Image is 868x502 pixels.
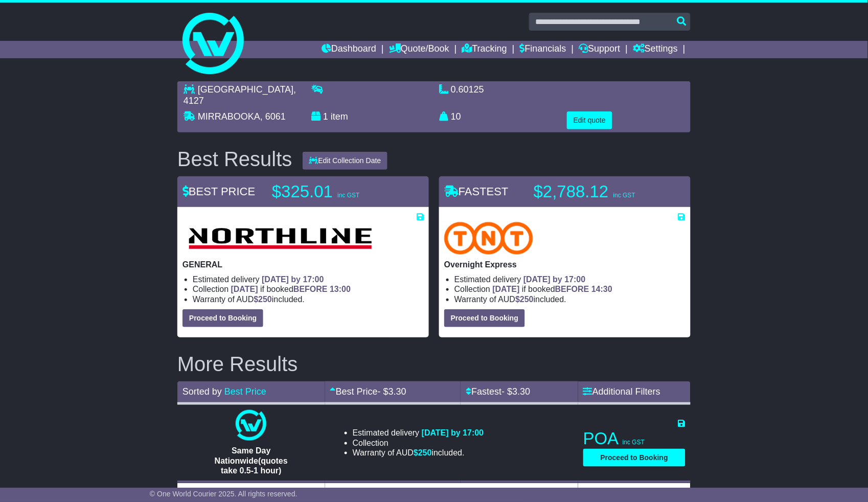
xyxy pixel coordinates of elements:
span: BEFORE [555,285,589,293]
li: Estimated delivery [454,275,686,284]
a: Fastest- $3.30 [466,386,530,397]
span: [DATE] [493,285,520,293]
span: [GEOGRAPHIC_DATA] [198,84,293,95]
span: item [331,111,348,122]
span: - $ [501,386,530,397]
span: , 6061 [260,111,286,122]
li: Warranty of AUD included. [193,294,424,304]
span: BEST PRICE [182,185,255,198]
a: Best Price- $3.30 [330,386,406,397]
span: inc GST [623,439,645,446]
p: $325.01 [272,181,400,202]
h2: More Results [177,353,691,375]
li: Estimated delivery [193,275,424,284]
span: , 4127 [184,84,296,106]
p: $2,788.12 [534,181,661,202]
p: POA [583,428,686,449]
span: BEFORE [293,285,328,293]
span: [DATE] by 17:00 [523,275,586,284]
button: Proceed to Booking [182,309,263,327]
img: One World Courier: Same Day Nationwide(quotes take 0.5-1 hour) [236,410,266,441]
a: Settings [633,41,678,58]
a: Dashboard [322,41,376,58]
p: GENERAL [182,260,424,269]
li: Collection [454,284,686,294]
span: [DATE] by 17:00 [422,428,484,437]
span: 3.30 [389,386,406,397]
li: Estimated delivery [353,428,484,438]
span: 0.60125 [451,84,484,95]
a: Additional Filters [583,386,660,397]
li: Collection [193,284,424,294]
span: [DATE] [231,285,258,293]
img: Northline Distribution: GENERAL [182,222,377,255]
img: TNT Domestic: Overnight Express [444,222,533,255]
span: Sorted by [182,386,222,397]
span: 10 [451,111,461,122]
span: - $ [378,386,406,397]
li: Warranty of AUD included. [454,294,686,304]
span: 3.30 [513,386,531,397]
span: $ [515,295,534,304]
a: Support [579,41,621,58]
li: Warranty of AUD included. [353,448,484,458]
a: Financials [520,41,566,58]
button: Edit quote [567,111,612,129]
a: Quote/Book [389,41,449,58]
span: Same Day Nationwide(quotes take 0.5-1 hour) [215,446,288,474]
span: MIRRABOOKA [198,111,260,122]
li: Collection [353,438,484,448]
a: Best Price [224,386,266,397]
button: Proceed to Booking [583,449,686,467]
p: Overnight Express [444,260,686,269]
button: Edit Collection Date [303,152,388,170]
span: inc GST [337,192,359,199]
a: Tracking [462,41,507,58]
span: 14:30 [591,285,612,293]
span: FASTEST [444,185,509,198]
span: if booked [493,285,612,293]
span: [DATE] by 17:00 [262,275,324,284]
span: 250 [418,448,432,457]
div: Best Results [172,148,298,170]
span: © One World Courier 2025. All rights reserved. [150,490,298,498]
span: 250 [520,295,534,304]
span: inc GST [613,192,635,199]
button: Proceed to Booking [444,309,525,327]
span: if booked [231,285,351,293]
span: 250 [258,295,272,304]
span: 1 [323,111,328,122]
span: 13:00 [330,285,351,293]
span: $ [414,448,432,457]
span: $ [254,295,272,304]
